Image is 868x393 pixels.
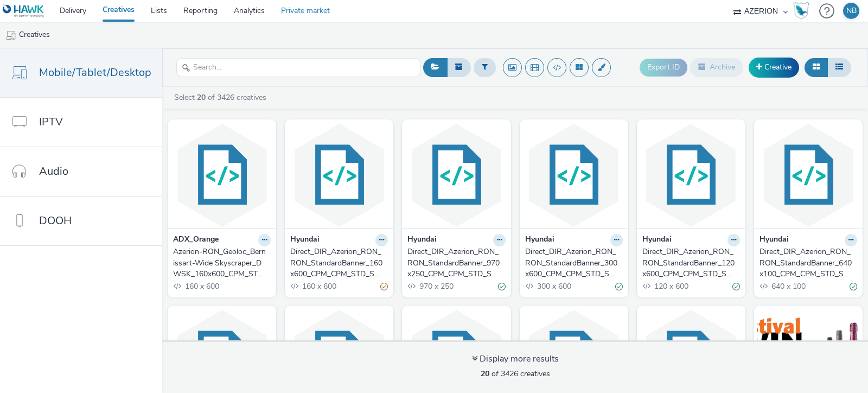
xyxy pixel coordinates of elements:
strong: Hyundai [525,234,554,246]
strong: 20 [481,369,489,379]
button: Export ID [640,59,687,76]
span: 300 x 600 [536,281,571,291]
strong: 20 [197,92,206,103]
a: Select of 3426 creatives [173,92,271,103]
div: Direct_DIR_Azerion_RON_RON_StandardBanner_640x100_CPM_CPM_STD_SEE_NRT_SCD_NOTAPPLIED_DISPLAY-D_Lo... [759,246,853,280]
span: IPTV [39,114,63,130]
div: Direct_DIR_Azerion_RON_RON_StandardBanner_300x600_CPM_CPM_STD_SEE_NRT_SCD_NOTAPPLIED_DISPLAY-D_Lo... [525,246,618,280]
strong: Hyundai [407,234,437,246]
button: Grid [805,58,828,77]
img: Direct_DIR_Azerion_RON_RON_StandardBanner_970x250_CPM_CPM_STD_SEE_NRT_SCD_NOTAPPLIED_DISPLAY-D_Lo... [405,122,508,228]
div: Partially valid [380,281,388,292]
div: Valid [732,281,740,292]
div: Azerion-RON_Geoloc_Bernissart-Wide Skyscraper_DWSK_160x600_CPM_STD_BRD_NRT_FRE_X_Geoloc Zones Bla... [173,246,266,280]
button: Table [827,58,851,77]
div: NB [846,3,857,19]
a: Direct_DIR_Azerion_RON_RON_StandardBanner_160x600_CPM_CPM_STD_SEE_NRT_SCD_NOTAPPLIED_DISPLAY-D_Lo... [290,246,388,280]
strong: ADX_Orange [173,234,219,246]
a: Hawk Academy [793,2,814,20]
a: Azerion-RON_Geoloc_Bernissart-Wide Skyscraper_DWSK_160x600_CPM_STD_BRD_NRT_FRE_X_Geoloc Zones Bla... [173,246,271,280]
div: Valid [850,281,857,292]
img: mobile [5,30,16,41]
a: Direct_DIR_Azerion_RON_RON_StandardBanner_640x100_CPM_CPM_STD_SEE_NRT_SCD_NOTAPPLIED_DISPLAY-D_Lo... [759,246,857,280]
span: DOOH [39,213,72,229]
span: 640 x 100 [770,281,806,291]
span: Mobile/Tablet/Desktop [39,65,151,80]
img: Azerion-RON_Geoloc_Bernissart-Wide Skyscraper_DWSK_160x600_CPM_STD_BRD_NRT_FRE_X_Geoloc Zones Bla... [170,122,273,228]
img: Hawk Academy [793,2,809,20]
span: 160 x 600 [184,281,219,291]
img: Direct_DIR_Azerion_RON_RON_StandardBanner_640x100_CPM_CPM_STD_SEE_NRT_SCD_NOTAPPLIED_DISPLAY-D_Lo... [757,122,860,228]
strong: Hyundai [290,234,320,246]
span: 120 x 600 [653,281,688,291]
div: Valid [615,281,623,292]
div: Direct_DIR_Azerion_RON_RON_StandardBanner_160x600_CPM_CPM_STD_SEE_NRT_SCD_NOTAPPLIED_DISPLAY-D_Lo... [290,246,384,280]
a: Direct_DIR_Azerion_RON_RON_StandardBanner_120x600_CPM_CPM_STD_SEE_NRT_SCD_NOTAPPLIED_DISPLAY-D_Lo... [642,246,740,280]
span: 970 x 250 [418,281,454,291]
img: Direct_DIR_Azerion_RON_RON_StandardBanner_120x600_CPM_CPM_STD_SEE_NRT_SCD_NOTAPPLIED_DISPLAY-D_Lo... [640,122,743,228]
span: Audio [39,163,68,179]
img: Direct_DIR_Azerion_RON_RON_StandardBanner_300x600_CPM_CPM_STD_SEE_NRT_SCD_NOTAPPLIED_DISPLAY-D_Lo... [522,122,626,228]
button: Archive [690,58,743,77]
img: Direct_DIR_Azerion_RON_RON_StandardBanner_160x600_CPM_CPM_STD_SEE_NRT_SCD_NOTAPPLIED_DISPLAY-D_Lo... [288,122,391,228]
span: of 3426 creatives [481,369,550,379]
div: Display more results [472,353,559,365]
div: Valid [498,281,506,292]
input: Search... [176,58,420,77]
strong: Hyundai [759,234,789,246]
a: Creative [749,58,799,77]
a: Direct_DIR_Azerion_RON_RON_StandardBanner_970x250_CPM_CPM_STD_SEE_NRT_SCD_NOTAPPLIED_DISPLAY-D_Lo... [407,246,505,280]
div: Direct_DIR_Azerion_RON_RON_StandardBanner_970x250_CPM_CPM_STD_SEE_NRT_SCD_NOTAPPLIED_DISPLAY-D_Lo... [407,246,501,280]
strong: Hyundai [642,234,672,246]
span: 160 x 600 [301,281,336,291]
img: undefined Logo [3,4,44,18]
a: Direct_DIR_Azerion_RON_RON_StandardBanner_300x600_CPM_CPM_STD_SEE_NRT_SCD_NOTAPPLIED_DISPLAY-D_Lo... [525,246,623,280]
div: Direct_DIR_Azerion_RON_RON_StandardBanner_120x600_CPM_CPM_STD_SEE_NRT_SCD_NOTAPPLIED_DISPLAY-D_Lo... [642,246,736,280]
